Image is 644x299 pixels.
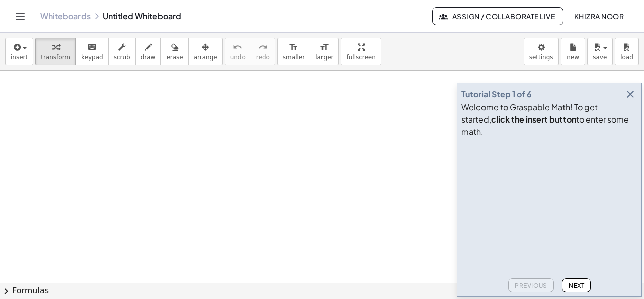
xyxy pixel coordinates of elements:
[441,12,555,21] span: Assign / Collaborate Live
[81,54,103,61] span: keypad
[256,54,270,61] span: redo
[491,114,576,125] b: click the insert button
[135,38,162,65] button: draw
[569,282,584,289] span: Next
[114,54,130,61] span: scrub
[5,38,33,65] button: insert
[432,7,563,25] button: Assign / Collaborate Live
[166,54,183,61] span: erase
[319,41,329,53] i: format_size
[566,7,632,25] button: Khizra Noor
[341,38,381,65] button: fullscreen
[277,38,310,65] button: format_sizesmaller
[75,38,109,65] button: keyboardkeypad
[587,38,613,65] button: save
[108,38,136,65] button: scrub
[283,54,305,61] span: smaller
[315,54,333,61] span: larger
[160,38,188,65] button: erase
[310,38,339,65] button: format_sizelarger
[258,41,268,53] i: redo
[87,41,97,53] i: keyboard
[251,38,275,65] button: redoredo
[141,54,156,61] span: draw
[461,88,532,100] div: Tutorial Step 1 of 6
[620,54,633,61] span: load
[11,54,28,61] span: insert
[593,54,607,61] span: save
[230,54,246,61] span: undo
[615,38,639,65] button: load
[561,38,585,65] button: new
[233,41,243,53] i: undo
[289,41,298,53] i: format_size
[346,54,375,61] span: fullscreen
[40,11,91,21] a: Whiteboards
[188,38,223,65] button: arrange
[562,278,591,292] button: Next
[529,54,553,61] span: settings
[194,54,217,61] span: arrange
[574,12,624,21] span: Khizra Noor
[12,8,28,24] button: Toggle navigation
[225,38,251,65] button: undoundo
[461,101,637,138] div: Welcome to Graspable Math! To get started, to enter some math.
[524,38,559,65] button: settings
[567,54,579,61] span: new
[41,54,70,61] span: transform
[35,38,76,65] button: transform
